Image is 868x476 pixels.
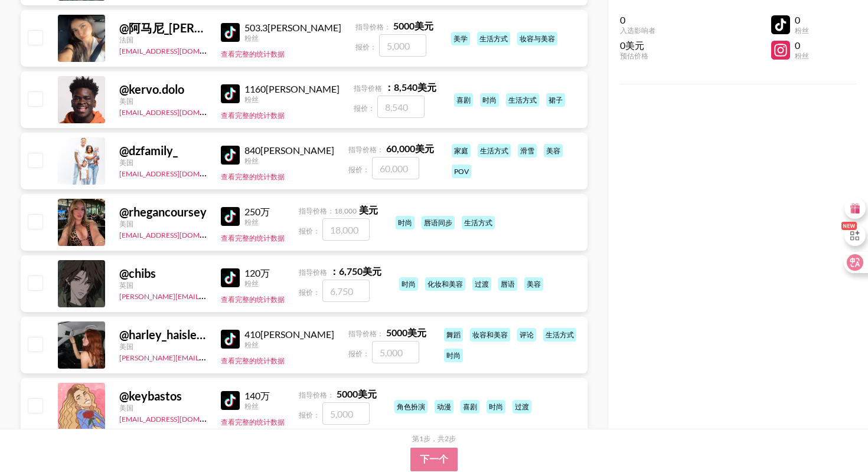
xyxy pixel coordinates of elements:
a: [EMAIL_ADDRESS][DOMAIN_NAME] [119,167,238,178]
input: 5,000 [379,34,426,57]
div: 入选影响者 [620,26,655,35]
div: @ 阿马尼_[PERSON_NAME] [119,21,207,35]
span: 报价： [354,104,375,113]
div: 角色扮演 [394,400,428,413]
input: 5,000 [372,341,419,363]
div: @ kervo.dolo [119,82,207,97]
strong: 5000 美元 [337,388,377,399]
button: 查看完整的统计数据 [221,50,285,60]
div: 生活方式 [462,216,495,229]
div: 过渡 [513,400,531,413]
div: 1160[PERSON_NAME] [244,83,340,95]
div: 503.3[PERSON_NAME] [244,22,341,34]
div: 唇语同步 [422,216,455,229]
span: 报价： [348,165,370,174]
input: 60,000 [372,157,419,179]
div: 滑雪 [518,144,537,157]
a: [EMAIL_ADDRESS][DOMAIN_NAME] [119,412,238,424]
div: 时尚 [444,349,463,362]
div: @ harley_haisleyyy [119,327,207,342]
div: 时尚 [487,400,505,413]
div: 生活方式 [478,144,511,157]
div: 0 [795,40,809,51]
div: @ rhegancoursey [119,205,207,219]
div: 840[PERSON_NAME] [244,145,334,156]
input: 8,540 [377,96,425,118]
div: 粉丝 [244,402,270,411]
span: 指导价格： [299,390,334,399]
div: 120万 [244,267,270,279]
input: 6,750 [322,280,370,302]
div: 0美元 [620,40,655,51]
img: 抖音 [221,84,240,103]
a: [EMAIL_ADDRESS][DOMAIN_NAME] [119,228,238,239]
img: 抖音 [221,207,240,226]
div: 粉丝 [795,26,809,35]
div: 美国 [119,97,207,106]
a: [PERSON_NAME][EMAIL_ADDRESS][DOMAIN_NAME] [119,290,294,301]
span: 报价： [299,226,320,235]
div: 140万 [244,390,270,402]
div: 时尚 [480,93,499,107]
div: 粉丝 [795,51,809,60]
div: 美国 [119,219,207,228]
strong: ：6,750 美元 [329,265,381,277]
img: 抖音 [221,268,240,287]
span: 指导价格： [348,145,384,154]
div: 喜剧 [454,93,473,107]
strong: 5000 美元 [393,20,433,31]
div: 生活方式 [506,93,539,107]
span: 指导价格 [354,84,382,93]
button: 查看完整的统计数据 [221,295,285,305]
img: 抖音 [221,391,240,410]
div: 英国 [119,281,207,290]
button: 查看完整的统计数据 [221,356,285,366]
div: 粉丝 [244,156,334,165]
button: 查看完整的统计数据 [221,111,285,121]
div: 预估价格 [620,51,655,60]
div: @ keybastos [119,389,207,403]
div: 粉丝 [244,279,270,288]
span: 指导价格 [299,268,327,277]
input: 18,000 [322,218,370,241]
div: 410[PERSON_NAME] [244,329,334,340]
a: [EMAIL_ADDRESS][DOMAIN_NAME] [119,44,238,55]
img: 抖音 [221,23,240,42]
div: 粉丝 [244,218,270,226]
span: 指导价格： [348,329,384,338]
button: 查看完整的统计数据 [221,172,285,182]
button: 查看完整的统计数据 [221,234,285,244]
span: 报价： [299,288,320,297]
img: 抖音 [221,146,240,165]
div: 化妆和美容 [425,277,465,291]
div: 粉丝 [244,34,341,42]
div: 舞蹈 [444,328,463,342]
span: 指导价格：18,000 [299,206,357,215]
div: 第 1 步 ，共 2步 [412,434,456,443]
span: 报价： [348,349,370,358]
div: POV [452,165,471,178]
div: 生活方式 [543,328,576,342]
div: 喜剧 [461,400,479,413]
div: 生活方式 [477,32,510,45]
div: 0 [620,14,655,26]
span: 报价： [299,411,320,419]
div: 时尚 [396,216,415,229]
div: 妆容与美容 [517,32,557,45]
iframe: 漂移小部件聊天控制器 [809,417,854,462]
span: 指导价格： [355,22,391,31]
a: [EMAIL_ADDRESS][DOMAIN_NAME] [119,106,238,117]
strong: 60,000 美元 [386,143,434,154]
a: [PERSON_NAME][EMAIL_ADDRESS][DOMAIN_NAME] [119,351,294,362]
div: 裙子 [546,93,565,107]
strong: 5000 美元 [386,327,426,338]
div: 妆容和美容 [470,328,510,342]
div: 法国 [119,35,207,44]
span: 报价： [355,42,377,51]
div: 美容 [524,277,543,291]
div: 0 [795,14,809,26]
div: 250万 [244,206,270,218]
div: 过渡 [472,277,491,291]
input: 5,000 [322,402,370,425]
div: 评论 [517,328,536,342]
